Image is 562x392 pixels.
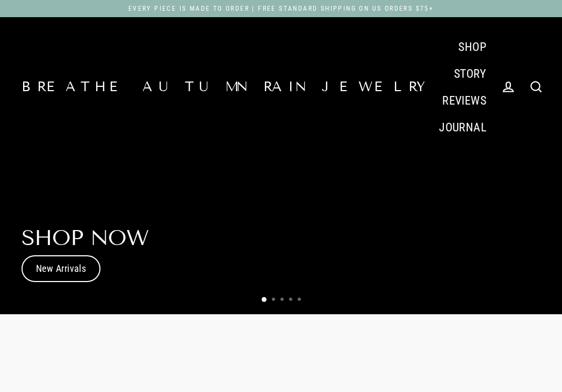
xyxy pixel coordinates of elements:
a: JOURNAL [431,114,494,141]
h2: Shop Now [21,227,148,249]
li: Page dot 5 [298,298,301,301]
li: Page dot 2 [272,298,275,301]
div: Primary [431,33,494,141]
li: Page dot 1 [262,297,266,302]
li: Page dot 3 [280,298,284,301]
a: SHOP [450,33,494,60]
a: Breathe Autumn Rain Jewelry [21,80,431,94]
a: New Arrivals [21,255,100,282]
li: Page dot 4 [289,298,292,301]
a: STORY [446,60,494,87]
a: REVIEWS [434,87,494,114]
